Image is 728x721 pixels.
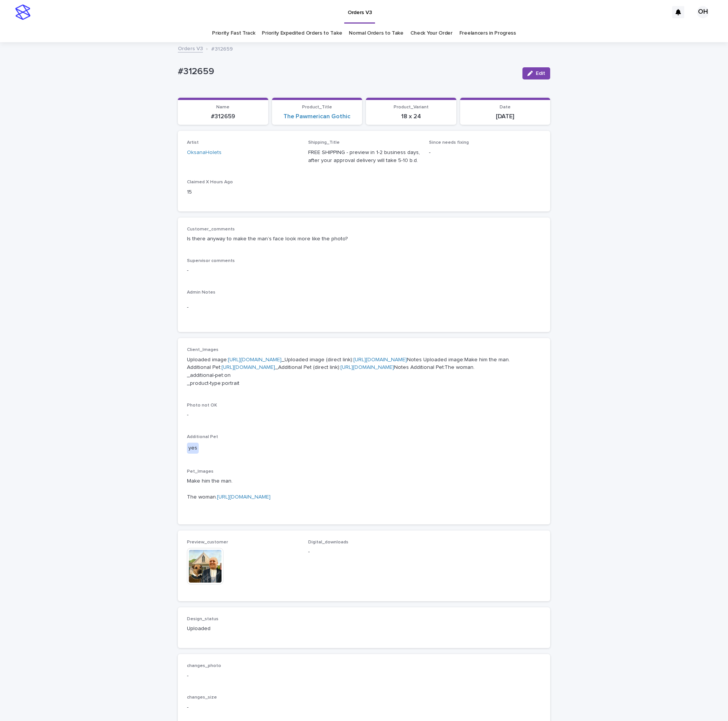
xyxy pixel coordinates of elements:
[394,105,429,110] span: Product_Variant
[187,625,299,633] p: Uploaded
[187,259,235,263] span: Supervisor comments
[410,24,453,42] a: Check Your Order
[216,105,229,110] span: Name
[187,180,233,184] span: Claimed X Hours Ago
[187,540,228,545] span: Preview_customer
[187,695,217,700] span: changes_size
[187,188,299,196] p: 15
[187,664,221,668] span: changes_photo
[353,357,407,362] a: [URL][DOMAIN_NAME]
[308,540,348,545] span: Digital_downloads
[187,290,215,295] span: Admin Notes
[349,24,404,42] a: Normal Orders to Take
[465,113,546,120] p: [DATE]
[187,140,199,145] span: Artist
[187,469,214,474] span: Pet_Images
[187,227,235,232] span: Customer_comments
[187,356,541,387] p: Uploaded image: _Uploaded image (direct link): Notes Uploaded image:Make him the man. Additional ...
[459,24,516,42] a: Freelancers in Progress
[178,44,203,52] a: Orders V3
[187,704,541,711] p: -
[370,113,452,120] p: 18 x 24
[217,494,271,500] a: [URL][DOMAIN_NAME]
[187,348,218,352] span: Client_Images
[187,411,541,419] p: -
[308,140,340,145] span: Shipping_Title
[212,24,255,42] a: Priority Fast Track
[187,303,541,311] p: -
[187,267,541,275] p: -
[522,67,550,79] button: Edit
[262,24,342,42] a: Priority Expedited Orders to Take
[697,6,709,18] div: OH
[182,113,264,120] p: #312659
[340,365,394,370] a: [URL][DOMAIN_NAME]
[15,5,30,20] img: stacker-logo-s-only.png
[187,443,199,454] div: yes
[308,149,420,165] p: FREE SHIPPING - preview in 1-2 business days, after your approval delivery will take 5-10 b.d.
[429,149,541,157] p: -
[308,548,420,556] p: -
[222,365,275,370] a: [URL][DOMAIN_NAME]
[211,44,233,52] p: #312659
[536,71,545,76] span: Edit
[187,235,541,243] p: Is there anyway to make the man’s face look more like the photo?
[187,672,541,680] p: -
[283,113,350,120] a: The Pawmerican Gothic
[228,357,282,362] a: [URL][DOMAIN_NAME]
[500,105,511,110] span: Date
[187,435,218,439] span: Additional Pet
[187,477,541,509] p: Make him the man. The woman.
[187,403,217,408] span: Photo not OK
[429,140,469,145] span: Since needs fixing
[302,105,332,110] span: Product_Title
[187,149,222,157] a: OksanaHolets
[178,66,516,77] p: #312659
[187,617,218,621] span: Design_status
